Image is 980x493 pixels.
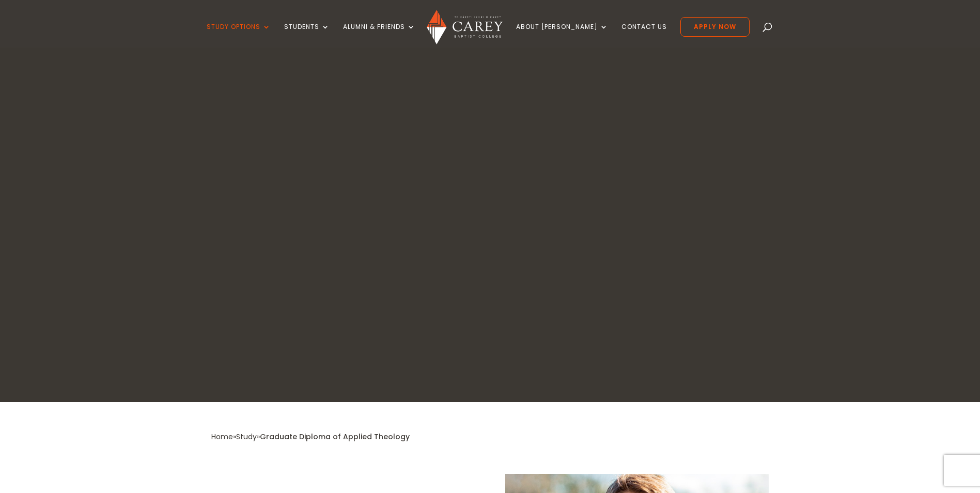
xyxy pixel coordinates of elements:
[343,23,415,48] a: Alumni & Friends
[621,23,667,48] a: Contact Us
[260,432,410,442] span: Graduate Diploma of Applied Theology
[211,432,233,442] a: Home
[211,432,410,442] span: » »
[516,23,608,48] a: About [PERSON_NAME]
[427,10,503,44] img: Carey Baptist College
[236,432,257,442] a: Study
[207,23,271,48] a: Study Options
[284,23,330,48] a: Students
[680,17,750,37] a: Apply Now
